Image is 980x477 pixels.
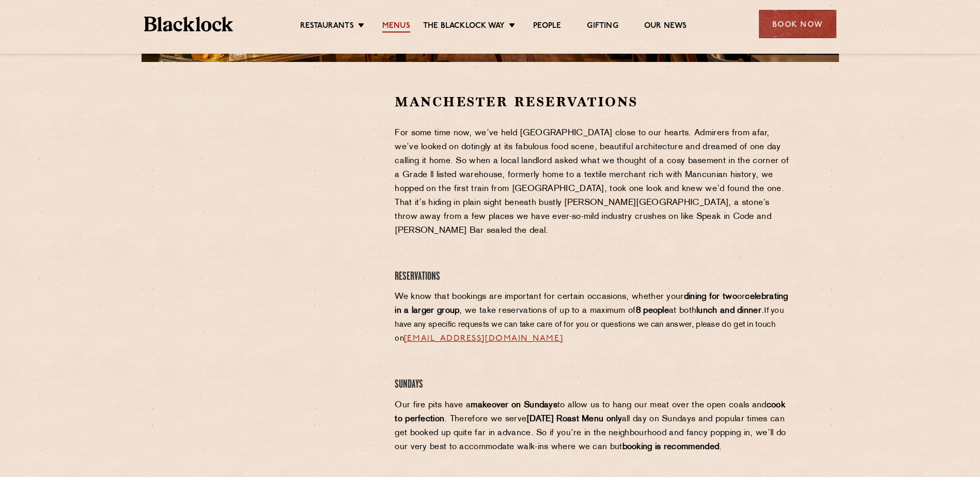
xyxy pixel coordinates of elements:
[587,21,618,33] a: Gifting
[684,293,737,301] strong: dining for two
[395,93,791,111] h2: Manchester Reservations
[144,17,234,31] img: BL_Textured_Logo-footer-cropped.svg
[623,443,720,451] strong: booking is recommended
[759,10,836,38] div: Book Now
[395,378,791,392] h4: Sundays
[696,307,761,315] strong: lunch and dinner
[395,401,785,423] strong: cook to perfection
[644,21,687,33] a: Our News
[300,21,354,33] a: Restaurants
[395,270,791,284] h4: Reservations
[395,399,791,454] p: Our fire pits have a to allow us to hang our meat over the open coals and . Therefore we serve al...
[382,21,410,33] a: Menus
[423,21,505,33] a: The Blacklock Way
[395,126,791,238] p: For some time now, we’ve held [GEOGRAPHIC_DATA] close to our hearts. Admirers from afar, we’ve lo...
[395,307,784,343] span: If you have any specific requests we can take care of for you or questions we can answer, please ...
[526,415,622,423] strong: [DATE] Roast Menu only
[226,93,342,248] iframe: OpenTable make booking widget
[636,307,669,315] strong: 8 people
[471,401,557,409] strong: makeover on Sundays
[533,21,561,33] a: People
[395,290,791,346] p: We know that bookings are important for certain occasions, whether your or , we take reservations...
[404,335,563,343] a: [EMAIL_ADDRESS][DOMAIN_NAME]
